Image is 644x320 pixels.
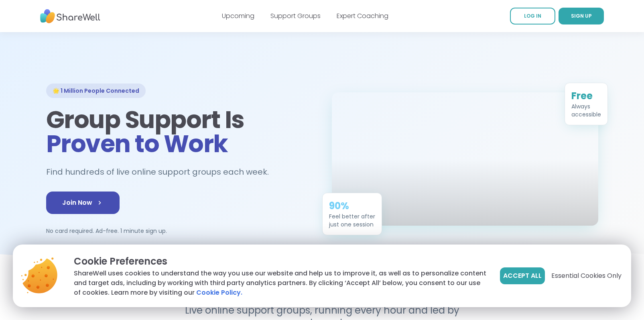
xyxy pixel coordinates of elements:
[196,288,242,298] a: Cookie Policy.
[524,12,541,19] span: LOG IN
[503,271,542,281] span: Accept All
[46,108,313,156] h1: Group Support Is
[40,5,100,27] img: ShareWell Nav Logo
[270,11,321,20] a: Support Groups
[46,192,120,214] a: Join Now
[571,90,601,102] div: Free
[551,271,622,281] span: Essential Cookies Only
[46,165,277,179] h2: Find hundreds of live online support groups each week.
[559,8,604,24] a: SIGN UP
[329,200,375,212] div: 90%
[571,12,592,19] span: SIGN UP
[74,254,487,269] p: Cookie Preferences
[571,102,601,118] div: Always accessible
[337,11,388,20] a: Expert Coaching
[329,212,375,228] div: Feel better after just one session
[500,267,545,284] button: Accept All
[74,269,487,298] p: ShareWell uses cookies to understand the way you use our website and help us to improve it, as we...
[46,227,313,235] p: No card required. Ad-free. 1 minute sign up.
[46,127,228,161] span: Proven to Work
[222,11,254,20] a: Upcoming
[62,198,104,208] span: Join Now
[510,8,555,24] a: LOG IN
[46,84,146,98] div: 🌟 1 Million People Connected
